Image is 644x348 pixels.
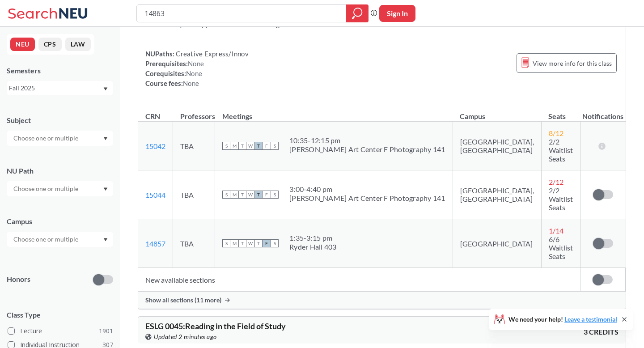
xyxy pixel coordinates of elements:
[9,183,84,194] input: Choose one or multiple
[533,58,612,69] span: View more info for this class
[7,131,113,146] div: Dropdown arrow
[65,38,91,51] button: LAW
[271,142,279,150] span: S
[7,115,113,125] div: Subject
[352,7,363,20] svg: magnifying glass
[186,69,202,77] span: None
[263,239,271,247] span: F
[549,137,573,163] span: 2/2 Waitlist Seats
[346,4,369,22] div: magnifying glass
[549,178,563,186] span: 2 / 12
[222,142,230,150] span: S
[103,238,108,242] svg: Dropdown arrow
[549,235,573,260] span: 6/6 Waitlist Seats
[38,38,62,51] button: CPS
[549,226,563,235] span: 1 / 14
[580,102,626,122] th: Notifications
[103,87,108,91] svg: Dropdown arrow
[103,137,108,140] svg: Dropdown arrow
[289,233,337,242] div: 1:35 - 3:15 pm
[271,191,279,199] span: S
[145,142,165,150] a: 15042
[289,145,445,154] div: [PERSON_NAME] Art Center F Photography 141
[246,191,254,199] span: W
[7,216,113,226] div: Campus
[215,102,453,122] th: Meetings
[549,129,563,137] span: 8 / 12
[173,170,215,219] td: TBA
[9,234,84,245] input: Choose one or multiple
[263,191,271,199] span: F
[10,38,35,51] button: NEU
[174,50,249,58] span: Creative Express/Innov
[453,219,541,268] td: [GEOGRAPHIC_DATA]
[584,327,619,337] span: 3 CREDITS
[99,326,113,336] span: 1901
[7,274,30,284] p: Honors
[230,239,238,247] span: M
[7,181,113,196] div: Dropdown arrow
[7,232,113,247] div: Dropdown arrow
[254,239,263,247] span: T
[254,142,263,150] span: T
[230,142,238,150] span: M
[246,239,254,247] span: W
[9,83,102,93] div: Fall 2025
[173,102,215,122] th: Professors
[188,59,204,68] span: None
[154,332,217,342] span: Updated 2 minutes ago
[230,191,238,199] span: M
[145,111,160,121] div: CRN
[173,122,215,170] td: TBA
[7,310,113,320] span: Class Type
[183,79,199,87] span: None
[289,242,337,251] div: Ryder Hall 403
[145,321,286,331] span: ESLG 0045 : Reading in the Field of Study
[246,142,254,150] span: W
[7,81,113,95] div: Fall 2025Dropdown arrow
[222,191,230,199] span: S
[238,239,246,247] span: T
[289,136,445,145] div: 10:35 - 12:15 pm
[254,191,263,199] span: T
[145,296,221,304] span: Show all sections (11 more)
[8,325,113,337] label: Lecture
[222,239,230,247] span: S
[145,239,165,248] a: 14857
[173,219,215,268] td: TBA
[289,194,445,203] div: [PERSON_NAME] Art Center F Photography 141
[138,268,580,292] td: New available sections
[9,133,84,144] input: Choose one or multiple
[238,142,246,150] span: T
[7,166,113,176] div: NU Path
[541,102,580,122] th: Seats
[263,142,271,150] span: F
[145,49,249,88] div: NUPaths: Prerequisites: Corequisites: Course fees:
[564,315,617,323] a: Leave a testimonial
[238,191,246,199] span: T
[508,316,617,323] span: We need your help!
[453,102,541,122] th: Campus
[453,170,541,219] td: [GEOGRAPHIC_DATA], [GEOGRAPHIC_DATA]
[7,66,113,76] div: Semesters
[379,5,415,22] button: Sign In
[144,6,340,21] input: Class, professor, course number, "phrase"
[138,292,626,309] div: Show all sections (11 more)
[145,191,165,199] a: 15044
[453,122,541,170] td: [GEOGRAPHIC_DATA], [GEOGRAPHIC_DATA]
[271,239,279,247] span: S
[103,187,108,191] svg: Dropdown arrow
[549,186,573,212] span: 2/2 Waitlist Seats
[289,185,445,194] div: 3:00 - 4:40 pm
